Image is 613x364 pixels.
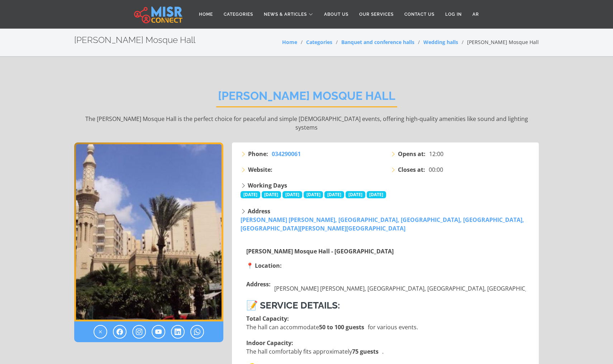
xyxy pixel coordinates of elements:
[398,150,426,158] strong: Opens at:
[248,150,268,158] strong: Phone:
[324,191,344,198] span: [DATE]
[429,150,443,158] span: 12:00
[264,11,307,18] span: News & Articles
[258,8,319,21] a: News & Articles
[134,5,182,23] img: main.misr_connect
[216,89,397,107] h2: [PERSON_NAME] Mosque Hall
[246,339,384,356] p: The hall comfortably fits approximately .
[246,315,289,322] strong: Total Capacity:
[398,165,425,174] strong: Closes at:
[246,314,418,331] p: The hall can accommodate for various events.
[74,142,223,321] div: 1 / 1
[218,8,258,21] a: Categories
[304,191,323,198] span: [DATE]
[246,276,526,293] li: [PERSON_NAME] [PERSON_NAME], [GEOGRAPHIC_DATA], [GEOGRAPHIC_DATA], [GEOGRAPHIC_DATA] [GEOGRAPHIC_...
[282,191,302,198] span: [DATE]
[367,191,386,198] span: [DATE]
[246,280,271,288] strong: Address:
[319,323,364,331] strong: 50 to 100 guests
[458,38,539,46] li: [PERSON_NAME] Mosque Hall
[467,8,484,21] a: AR
[246,339,293,347] strong: Indoor Capacity:
[399,8,440,21] a: Contact Us
[248,207,270,215] strong: Address
[262,191,281,198] span: [DATE]
[248,165,272,174] strong: Website:
[248,181,287,189] strong: Working Days
[440,8,467,21] a: Log in
[423,39,458,45] a: Wedding halls
[346,191,365,198] span: [DATE]
[241,216,524,232] a: [PERSON_NAME] [PERSON_NAME], [GEOGRAPHIC_DATA], [GEOGRAPHIC_DATA], [GEOGRAPHIC_DATA], [GEOGRAPHIC...
[319,8,354,21] a: About Us
[272,150,301,158] span: 034290061
[354,8,399,21] a: Our Services
[341,39,414,45] a: Banquet and conference halls
[272,150,301,158] a: 034290061
[352,348,379,355] strong: 75 guests
[306,39,332,45] a: Categories
[282,39,297,45] a: Home
[74,115,539,132] p: The [PERSON_NAME] Mosque Hall is the perfect choice for peaceful and simple [DEMOGRAPHIC_DATA] ev...
[241,191,260,198] span: [DATE]
[194,8,218,21] a: Home
[246,262,282,270] strong: 📍 Location:
[74,142,223,321] img: Ali Ibn Abi Talib Mosque Hall
[246,300,340,311] strong: 📝 Service Details:
[74,35,195,45] h2: [PERSON_NAME] Mosque Hall
[246,247,394,255] strong: [PERSON_NAME] Mosque Hall - [GEOGRAPHIC_DATA]
[429,165,443,174] span: 00:00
